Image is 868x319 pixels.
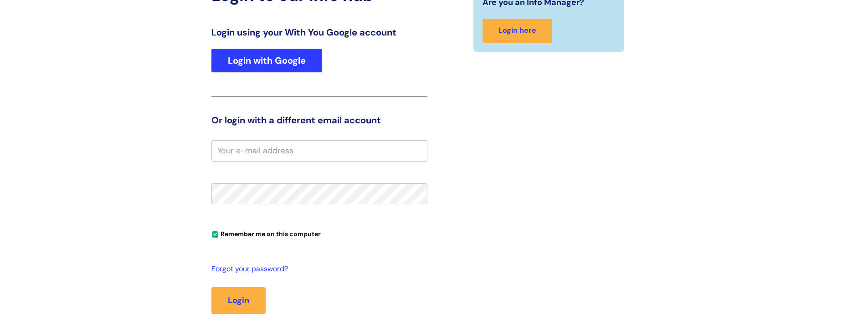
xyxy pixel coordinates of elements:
[211,49,322,72] a: Login with Google
[211,27,427,38] h3: Login using your With You Google account
[212,232,218,238] input: Remember me on this computer
[483,19,552,43] a: Login here
[211,226,427,241] div: You can uncheck this option if you're logging in from a shared device
[211,140,427,161] input: Your e-mail address
[211,263,423,276] a: Forgot your password?
[211,115,427,126] h3: Or login with a different email account
[211,228,321,238] label: Remember me on this computer
[211,287,266,314] button: Login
